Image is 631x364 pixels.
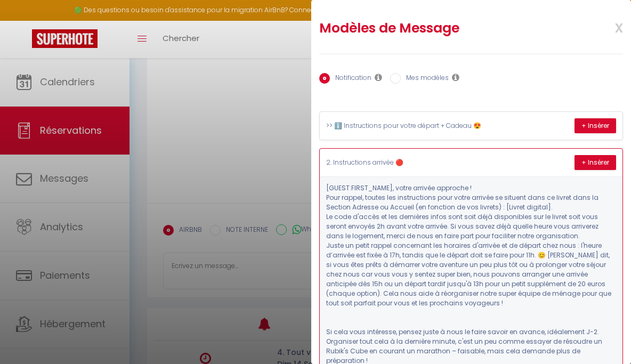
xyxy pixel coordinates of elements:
[375,73,382,82] i: Les notifications sont visibles par toi et ton équipe
[326,212,616,241] p: Le code d'accès et les dernières infos sont soit déjà disponibles sur le livret soit vous seront ...
[319,20,568,37] h2: Modèles de Message
[452,73,459,82] i: Les modèles généraux sont visibles par vous et votre équipe
[586,316,623,356] iframe: Chat
[330,73,371,85] label: Notification
[575,118,616,133] button: + Insérer
[401,73,449,85] label: Mes modèles
[326,193,616,212] p: Pour rappel, toutes les instructions pour votre arrivée se situent dans ce livret dans la Section...
[589,14,623,39] span: x
[326,183,616,193] p: [GUEST:FIRST_NAME],​ votre arrivée approche !
[326,158,486,168] p: 2. Instructions arrivée 🔴
[326,241,616,308] p: Juste un petit rappel concernant les horaires d'arrivée et de départ chez nous : l'heure d’arrivé...
[326,121,486,131] p: >> ℹ️ Instructions pour votre départ + Cadeau 😍
[9,4,41,36] button: Ouvrir le widget de chat LiveChat
[575,155,616,170] button: + Insérer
